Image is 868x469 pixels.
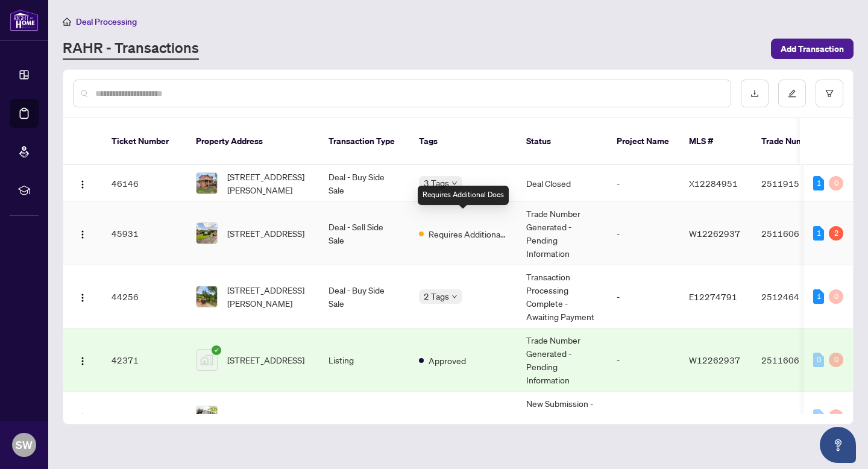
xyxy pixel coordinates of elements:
[778,80,806,107] button: edit
[73,174,92,193] button: Logo
[102,329,186,392] td: 42371
[102,118,186,165] th: Ticket Number
[227,410,304,423] span: [STREET_ADDRESS]
[73,350,92,370] button: Logo
[429,227,507,241] span: Requires Additional Docs
[429,411,466,424] span: Approved
[517,202,607,265] td: Trade Number Generated - Pending Information
[409,118,517,165] th: Tags
[78,413,87,423] img: Logo
[607,118,679,165] th: Project Name
[689,228,740,239] span: W12262937
[752,165,836,202] td: 2511915
[227,353,304,367] span: [STREET_ADDRESS]
[689,354,740,365] span: W12262937
[607,165,679,202] td: -
[517,392,607,442] td: New Submission - Processing Pending
[607,202,679,265] td: -
[212,345,221,355] span: check-circle
[689,291,737,302] span: E12274791
[689,411,738,422] span: N12224592
[829,176,843,190] div: 0
[451,294,458,300] span: down
[197,173,217,194] img: thumbnail-img
[825,89,834,98] span: filter
[829,289,843,304] div: 0
[813,176,824,190] div: 1
[781,39,844,58] span: Add Transaction
[197,406,217,427] img: thumbnail-img
[102,265,186,329] td: 44256
[517,265,607,329] td: Transaction Processing Complete - Awaiting Payment
[752,329,836,392] td: 2511606
[813,226,824,241] div: 1
[319,265,409,329] td: Deal - Buy Side Sale
[73,287,92,306] button: Logo
[429,354,466,367] span: Approved
[319,329,409,392] td: Listing
[771,39,854,59] button: Add Transaction
[829,409,843,424] div: 0
[813,289,824,304] div: 1
[752,392,836,442] td: -
[78,356,87,366] img: Logo
[197,286,217,307] img: thumbnail-img
[517,118,607,165] th: Status
[10,9,39,31] img: logo
[607,392,679,442] td: -
[517,329,607,392] td: Trade Number Generated - Pending Information
[813,409,824,424] div: 0
[78,230,87,239] img: Logo
[78,180,87,189] img: Logo
[451,180,458,186] span: down
[102,202,186,265] td: 45931
[418,186,509,205] div: Requires Additional Docs
[424,289,449,303] span: 2 Tags
[689,178,738,189] span: X12284951
[73,224,92,243] button: Logo
[197,223,217,244] img: thumbnail-img
[517,165,607,202] td: Deal Closed
[227,227,304,240] span: [STREET_ADDRESS]
[102,165,186,202] td: 46146
[752,118,836,165] th: Trade Number
[679,118,752,165] th: MLS #
[197,350,217,370] img: thumbnail-img
[750,89,759,98] span: download
[102,392,186,442] td: 41752
[319,118,409,165] th: Transaction Type
[319,165,409,202] td: Deal - Buy Side Sale
[227,170,309,197] span: [STREET_ADDRESS][PERSON_NAME]
[16,436,33,453] span: SW
[73,407,92,426] button: Logo
[741,80,769,107] button: download
[829,353,843,367] div: 0
[820,427,856,463] button: Open asap
[752,202,836,265] td: 2511606
[76,16,137,27] span: Deal Processing
[816,80,843,107] button: filter
[424,176,449,190] span: 3 Tags
[829,226,843,241] div: 2
[607,265,679,329] td: -
[78,293,87,303] img: Logo
[607,329,679,392] td: -
[63,38,199,60] a: RAHR - Transactions
[186,118,319,165] th: Property Address
[227,283,309,310] span: [STREET_ADDRESS][PERSON_NAME]
[788,89,796,98] span: edit
[752,265,836,329] td: 2512464
[813,353,824,367] div: 0
[319,392,409,442] td: Listing
[63,17,71,26] span: home
[319,202,409,265] td: Deal - Sell Side Sale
